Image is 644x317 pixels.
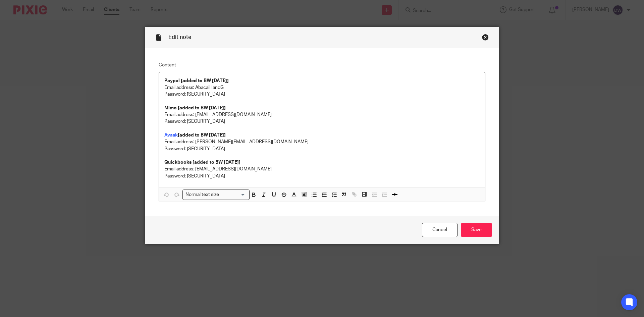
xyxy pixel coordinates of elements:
[461,223,492,237] input: Save
[182,190,250,200] div: Search for option
[164,111,480,118] p: Email address: [EMAIL_ADDRESS][DOMAIN_NAME]
[178,133,226,138] strong: [added to BW [DATE]]
[164,106,226,110] strong: Mimo [added to BW [DATE]]
[482,34,489,41] div: Close this dialog window
[159,62,485,68] label: Content
[184,191,221,198] span: Normal text size
[164,118,480,125] p: Password: [SECURITY_DATA]
[221,191,246,198] input: Search for option
[164,160,240,165] strong: Quickbooks [added to BW [DATE]]
[164,84,480,91] p: Email address: AbacaiHandG
[422,223,458,237] a: Cancel
[164,139,480,145] p: Email address: [PERSON_NAME][EMAIL_ADDRESS][DOMAIN_NAME]
[164,133,178,138] a: Avask
[164,166,480,172] p: Email address: [EMAIL_ADDRESS][DOMAIN_NAME]
[164,146,480,152] p: Password: [SECURITY_DATA]
[168,35,191,40] span: Edit note
[164,91,480,98] p: Password: [SECURITY_DATA]
[164,78,229,83] strong: Paypal [added to BW [DATE]]
[164,173,480,179] p: Password: [SECURITY_DATA]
